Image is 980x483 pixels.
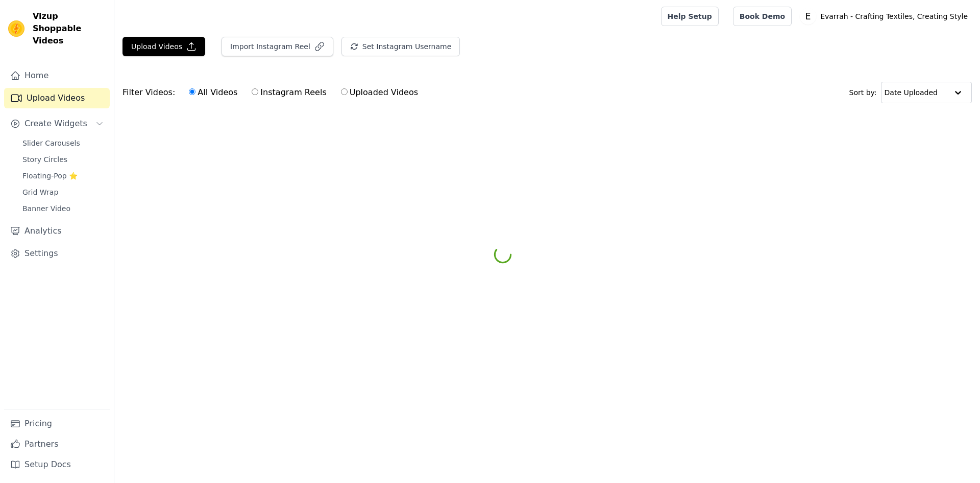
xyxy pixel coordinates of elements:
a: Help Setup [661,7,719,26]
button: E Evarrah - Crafting Textiles, Creating Style [800,7,972,26]
button: Set Instagram Username [341,37,460,56]
a: Home [4,65,110,86]
label: Instagram Reels [251,86,327,99]
label: All Videos [188,86,238,99]
label: Uploaded Videos [340,86,419,99]
a: Upload Videos [4,88,110,108]
a: Analytics [4,221,110,241]
span: Slider Carousels [22,138,80,148]
text: E [805,11,811,21]
button: Upload Videos [122,37,205,56]
button: Create Widgets [4,113,110,134]
a: Settings [4,243,110,264]
p: Evarrah - Crafting Textiles, Creating Style [816,7,972,26]
button: Import Instagram Reel [222,37,333,56]
a: Floating-Pop ⭐ [16,169,110,183]
div: Sort by: [849,82,972,103]
a: Setup Docs [4,454,110,475]
img: Vizup [8,20,24,37]
a: Book Demo [733,7,792,26]
div: Filter Videos: [122,81,424,104]
a: Pricing [4,413,110,434]
span: Banner Video [22,203,70,214]
input: Uploaded Videos [341,88,348,95]
span: Vizup Shoppable Videos [33,10,106,47]
span: Grid Wrap [22,187,58,197]
a: Grid Wrap [16,185,110,199]
span: Floating-Pop ⭐ [22,171,78,181]
span: Story Circles [22,154,67,165]
a: Banner Video [16,201,110,216]
input: Instagram Reels [252,88,258,95]
input: All Videos [189,88,195,95]
a: Story Circles [16,152,110,167]
span: Create Widgets [24,118,87,130]
a: Partners [4,434,110,454]
a: Slider Carousels [16,136,110,150]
